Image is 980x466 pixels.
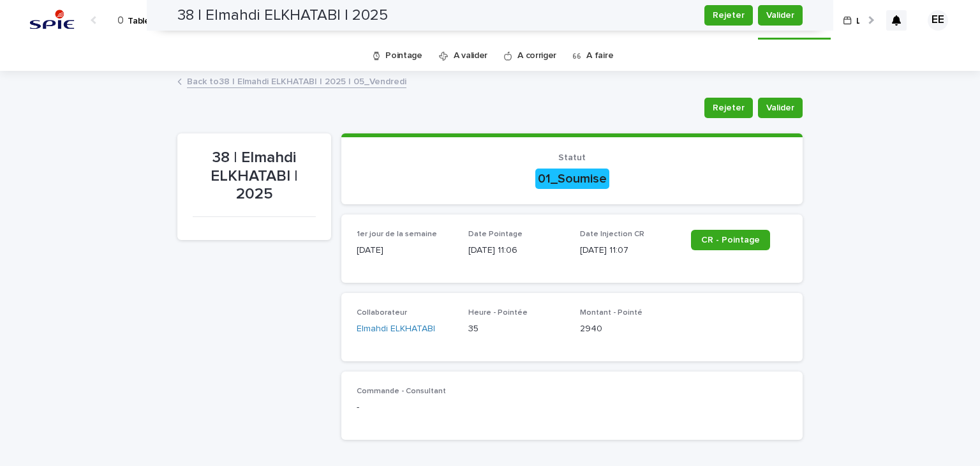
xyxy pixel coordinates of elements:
a: CR - Pointage [691,230,770,250]
p: [DATE] [357,244,453,257]
button: Valider [758,98,803,118]
p: [DATE] 11:06 [468,244,565,257]
a: A valider [454,41,487,71]
span: Commande - Consultant [357,387,446,395]
img: svstPd6MQfCT1uX1QGkG [26,8,78,33]
div: 01_Soumise [535,169,609,189]
span: 1er jour de la semaine [357,230,437,238]
span: Statut [558,153,586,162]
p: 35 [468,322,565,336]
span: Montant - Pointé [580,309,642,317]
button: Rejeter [704,98,753,118]
a: Elmahdi ELKHATABI [357,322,435,336]
span: Valider [766,101,794,114]
a: Back to38 | Elmahdi ELKHATABI | 2025 | 05_Vendredi [187,73,406,88]
span: Date Pointage [468,230,523,238]
p: [DATE] 11:07 [580,244,676,257]
div: EE [928,10,948,31]
p: 2940 [580,322,676,336]
p: 38 | Elmahdi ELKHATABI | 2025 [193,149,316,204]
a: A faire [586,41,613,71]
a: A corriger [517,41,556,71]
p: - [357,401,787,414]
a: Pointage [385,41,422,71]
span: CR - Pointage [701,236,760,244]
span: Date Injection CR [580,230,644,238]
span: Collaborateur [357,309,407,317]
span: Rejeter [713,101,745,114]
span: Heure - Pointée [468,309,528,317]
